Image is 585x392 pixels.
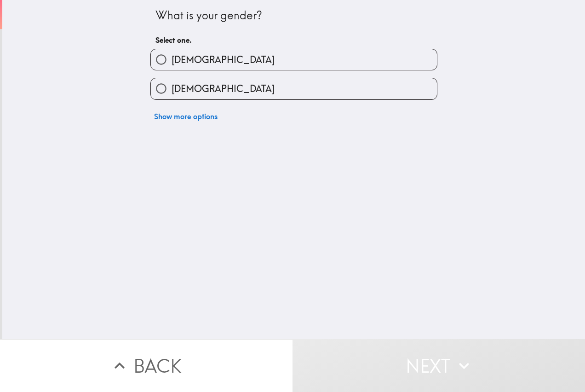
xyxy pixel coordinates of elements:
[172,82,275,95] span: [DEMOGRAPHIC_DATA]
[151,78,437,99] button: [DEMOGRAPHIC_DATA]
[292,339,585,392] button: Next
[155,35,432,45] h6: Select one.
[155,8,432,23] div: What is your gender?
[151,49,437,70] button: [DEMOGRAPHIC_DATA]
[150,107,221,126] button: Show more options
[172,53,275,66] span: [DEMOGRAPHIC_DATA]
